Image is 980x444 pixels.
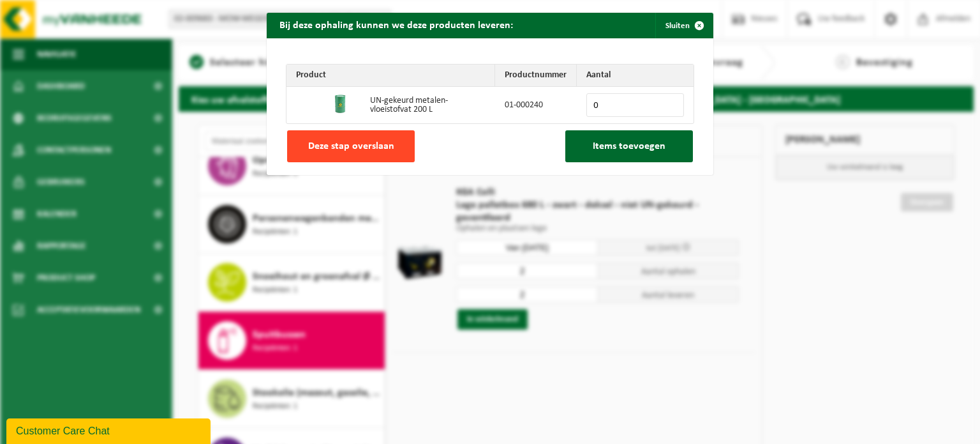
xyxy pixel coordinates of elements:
button: Deze stap overslaan [287,130,415,162]
img: 01-000240 [330,94,351,114]
button: Items toevoegen [565,130,693,162]
td: UN-gekeurd metalen-vloeistofvat 200 L [360,87,495,123]
th: Product [286,65,495,87]
span: Items toevoegen [593,141,665,151]
td: 01-000240 [495,87,577,123]
th: Aantal [577,65,694,87]
button: Sluiten [655,13,712,38]
iframe: chat widget [6,416,213,444]
th: Productnummer [495,65,577,87]
span: Deze stap overslaan [308,141,394,151]
h2: Bij deze ophaling kunnen we deze producten leveren: [267,13,526,37]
